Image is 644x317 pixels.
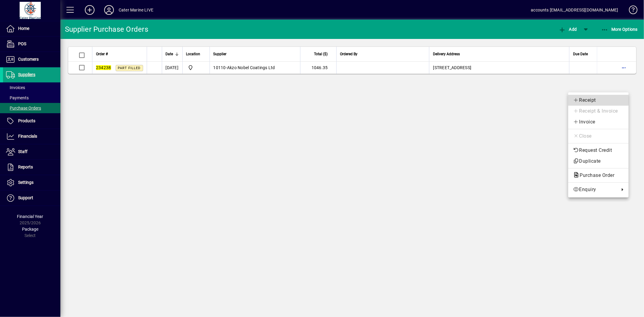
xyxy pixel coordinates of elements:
span: Receipt [573,97,624,104]
span: Request Credit [573,147,624,154]
span: Enquiry [573,186,617,193]
span: Duplicate [573,158,624,165]
span: Purchase Order [573,172,617,178]
span: Invoice [573,118,624,126]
